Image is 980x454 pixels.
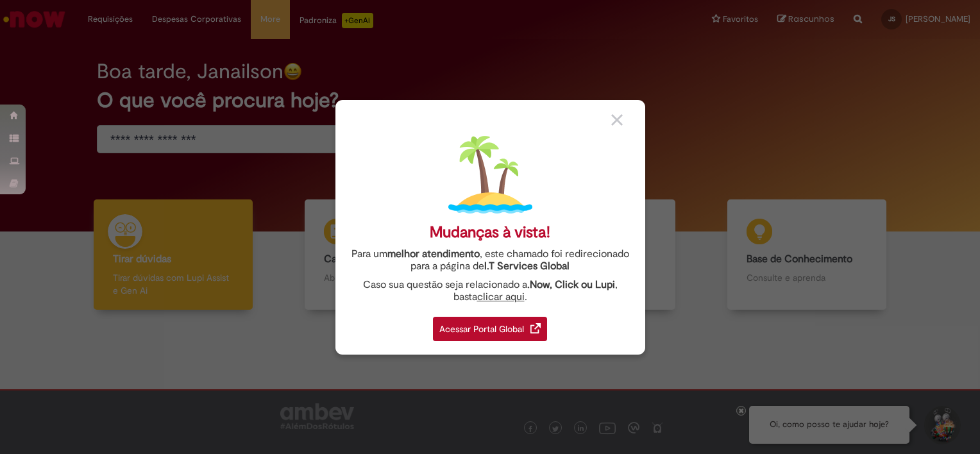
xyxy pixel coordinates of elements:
[433,310,547,341] a: Acessar Portal Global
[477,283,525,303] a: clicar aqui
[345,279,636,303] div: Caso sua questão seja relacionado a , basta .
[387,248,480,260] strong: melhor atendimento
[345,248,636,273] div: Para um , este chamado foi redirecionado para a página de
[484,253,570,273] a: I.T Services Global
[527,278,615,291] strong: .Now, Click ou Lupi
[430,223,550,242] div: Mudanças à vista!
[433,317,547,341] div: Acessar Portal Global
[611,114,623,126] img: close_button_grey.png
[448,133,532,217] img: island.png
[530,323,541,333] img: redirect_link.png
